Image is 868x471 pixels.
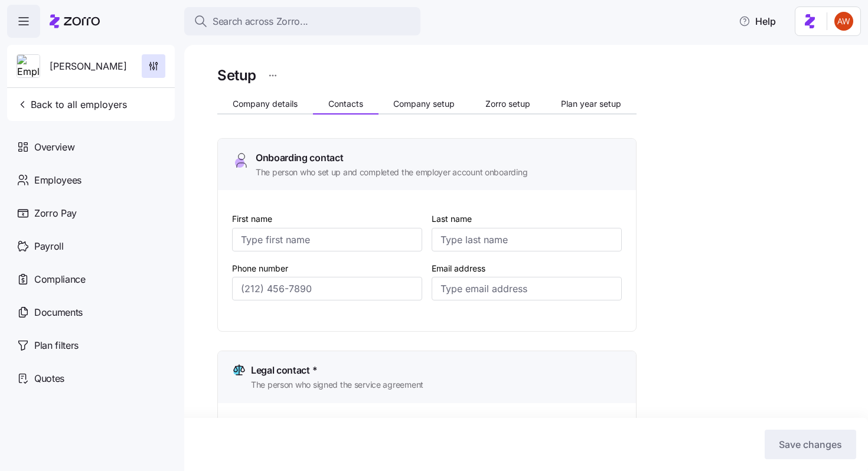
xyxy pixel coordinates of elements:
[251,379,423,391] span: The person who signed the service agreement
[7,197,175,230] a: Zorro Pay
[729,9,785,33] button: Help
[12,93,132,116] button: Back to all employers
[232,212,272,225] label: First name
[256,151,343,165] span: Onboarding contact
[34,371,64,386] span: Quotes
[7,130,175,163] a: Overview
[7,362,175,395] a: Quotes
[7,263,175,296] a: Compliance
[328,100,363,108] span: Contacts
[17,55,40,78] img: Employer logo
[34,239,64,254] span: Payroll
[50,59,127,74] span: [PERSON_NAME]
[561,100,621,108] span: Plan year setup
[184,7,420,35] button: Search across Zorro...
[34,272,86,287] span: Compliance
[232,277,422,300] input: (212) 456-7890
[232,262,288,275] label: Phone number
[739,14,776,28] span: Help
[17,97,127,112] span: Back to all employers
[34,173,81,188] span: Employees
[432,262,485,275] label: Email address
[7,163,175,197] a: Employees
[34,140,74,155] span: Overview
[34,206,77,221] span: Zorro Pay
[233,100,298,108] span: Company details
[232,228,422,251] input: Type first name
[834,12,853,31] img: 3c671664b44671044fa8929adf5007c6
[7,230,175,263] a: Payroll
[393,100,455,108] span: Company setup
[217,66,256,84] h1: Setup
[251,363,317,378] span: Legal contact *
[432,212,472,225] label: Last name
[7,329,175,362] a: Plan filters
[779,437,842,452] span: Save changes
[432,228,622,251] input: Type last name
[485,100,530,108] span: Zorro setup
[34,338,79,353] span: Plan filters
[432,277,622,300] input: Type email address
[213,14,308,29] span: Search across Zorro...
[256,166,527,178] span: The person who set up and completed the employer account onboarding
[7,296,175,329] a: Documents
[34,305,83,320] span: Documents
[765,430,856,459] button: Save changes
